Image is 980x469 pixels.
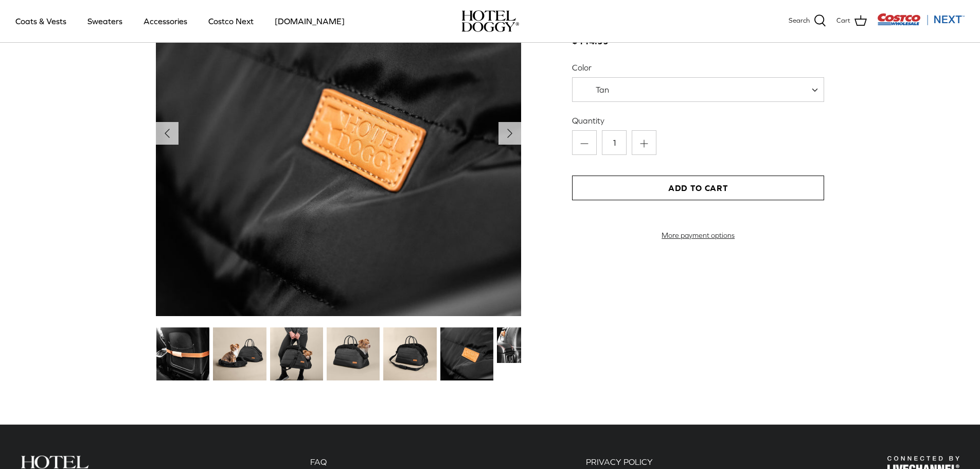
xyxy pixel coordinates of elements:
[836,14,867,28] a: Cart
[134,4,197,39] a: Accessories
[310,457,327,466] a: FAQ
[265,4,354,39] a: [DOMAIN_NAME]
[461,10,519,32] a: hoteldoggy.com hoteldoggycom
[461,10,519,32] img: hoteldoggycom
[877,13,965,26] img: Costco Next
[572,115,824,126] label: Quantity
[156,122,179,145] button: Previous
[199,4,263,39] a: Costco Next
[572,62,824,73] label: Color
[586,457,653,466] a: PRIVACY POLICY
[836,15,850,26] span: Cart
[596,85,609,94] span: Tan
[6,4,76,39] a: Coats & Vests
[78,4,132,39] a: Sweaters
[573,84,630,95] span: Tan
[789,14,826,28] a: Search
[572,176,824,200] button: Add to Cart
[498,122,521,145] button: Next
[877,20,965,27] a: Visit Costco Next
[789,15,810,26] span: Search
[602,130,627,155] input: Quantity
[572,231,824,240] a: More payment options
[572,77,824,102] span: Tan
